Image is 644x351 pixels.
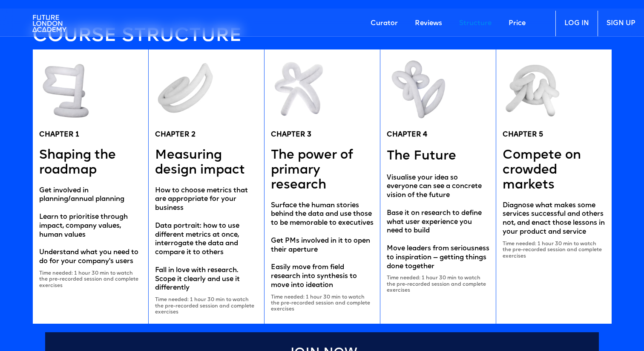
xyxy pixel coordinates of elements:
[32,28,612,45] h4: Course STRUCTURE
[406,11,451,36] a: Reviews
[503,201,605,237] div: Diagnose what makes some services successful and others not, and enact those lessons in your prod...
[271,131,311,139] h5: CHAPTER 3
[555,11,598,36] a: LOG IN
[271,201,374,290] div: Surface the human stories behind the data and use those to be memorable to executives Get PMs inv...
[503,241,605,259] div: Time needed: 1 hour 30 min to watch the pre-recorded session and complete exercises
[503,148,605,193] h5: Compete on crowded markets
[503,131,543,139] h5: CHAPTER 5
[155,186,258,293] div: How to choose metrics that are appropriate for your business Data portrait: how to use different ...
[500,11,534,36] a: Price
[451,11,500,36] a: Structure
[387,174,489,271] div: Visualise your idea so everyone can see a concrete vision of the future Base it on research to de...
[387,148,456,165] h5: The Future
[39,186,142,266] div: Get involved in planning/annual planning Learn to prioritise through impact, company values, huma...
[39,270,142,289] div: Time needed: 1 hour 30 min to watch the pre-recorded session and complete exercises
[155,131,195,139] h5: CHAPTER 2
[39,148,142,178] h5: Shaping the roadmap
[155,148,258,178] h5: Measuring design impact
[39,131,79,139] h5: CHAPTER 1
[387,131,427,139] h5: CHAPTER 4
[598,11,644,36] a: SIGN UP
[387,275,489,293] div: Time needed: 1 hour 30 min to watch the pre-recorded session and complete exercises
[271,148,374,193] h5: The power of primary research
[155,297,258,315] div: Time needed: 1 hour 30 min to watch the pre-recorded session and complete exercises
[362,11,406,36] a: Curator
[271,294,374,313] div: Time needed: 1 hour 30 min to watch the pre-recorded session and complete exercises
